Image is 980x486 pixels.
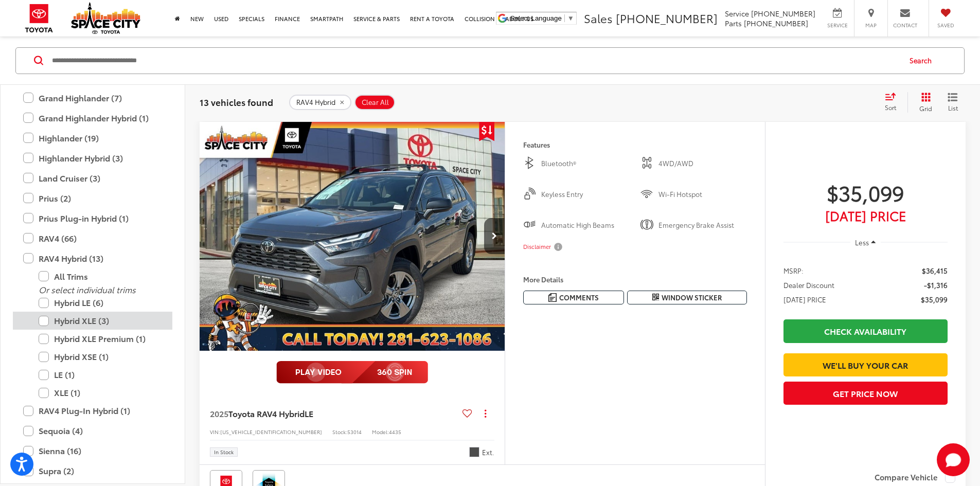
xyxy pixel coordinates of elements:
[479,122,494,141] span: Get Price Drop Alert
[484,218,505,254] button: Next image
[372,428,389,436] span: Model:
[880,92,907,112] button: Select sort value
[39,283,136,295] i: Or select individual trims
[485,409,486,418] span: dropdown dots
[783,382,948,405] button: Get Price Now
[541,158,630,169] span: Bluetooth®
[23,149,162,167] label: Highlander Hybrid (3)
[23,229,162,247] label: RAV4 (66)
[627,291,747,304] button: Window Sticker
[51,48,900,73] input: Search by Make, Model, or Keyword
[210,408,458,419] a: 2025Toyota RAV4 HybridLE
[924,280,948,290] span: -$1,316
[826,22,849,29] span: Service
[199,122,506,352] img: 2025 Toyota RAV4 Hybrid LE
[584,10,613,26] span: Sales
[744,18,808,28] span: [PHONE_NUMBER]
[783,265,804,276] span: MSRP:
[476,404,494,422] button: Actions
[296,98,335,106] span: RAV4 Hybrid
[39,312,162,330] label: Hybrid XLE (3)
[332,428,347,436] span: Stock:
[616,10,718,26] span: [PHONE_NUMBER]
[389,428,401,436] span: 4435
[510,14,562,22] span: Select Language
[564,14,565,22] span: ​
[885,103,896,112] span: Sort
[362,98,389,106] span: Clear All
[855,238,869,247] span: Less
[937,443,970,476] svg: Start Chat
[541,220,630,230] span: Automatic High Beams
[71,2,140,34] img: Space City Toyota
[228,407,305,419] span: Toyota RAV4 Hybrid
[347,428,362,436] span: 53014
[199,122,506,351] div: 2025 Toyota RAV4 Hybrid LE 0
[523,291,624,304] button: Comments
[548,293,557,302] img: Comments
[305,407,313,419] span: LE
[783,179,948,205] span: $35,099
[39,267,162,285] label: All Trims
[23,169,162,187] label: Land Cruiser (3)
[289,94,351,110] button: remove RAV4%20Hybrid
[541,189,630,200] span: Keyless Entry
[567,14,574,22] span: ▼
[23,442,162,460] label: Sienna (16)
[652,293,659,301] i: Window Sticker
[725,18,742,28] span: Parts
[23,88,162,106] label: Grand Highlander (7)
[23,129,162,147] label: Highlander (19)
[39,330,162,348] label: Hybrid XLE Premium (1)
[919,103,932,112] span: Grid
[39,348,162,366] label: Hybrid XSE (1)
[783,319,948,343] a: Check Availability
[658,220,747,230] span: Emergency Brake Assist
[850,233,881,252] button: Less
[23,422,162,440] label: Sequoia (4)
[469,447,479,457] span: Gray
[220,428,322,436] span: [US_VEHICLE_IDENTIFICATION_NUMBER]
[510,14,574,22] a: Select Language​
[751,8,815,19] span: [PHONE_NUMBER]
[23,189,162,207] label: Prius (2)
[523,243,551,251] span: Disclaimer
[907,92,940,112] button: Grid View
[210,428,220,436] span: VIN:
[23,402,162,420] label: RAV4 Plug-In Hybrid (1)
[23,249,162,267] label: RAV4 Hybrid (13)
[523,236,564,258] button: Disclaimer
[662,293,722,302] span: Window Sticker
[900,47,947,73] button: Search
[39,384,162,402] label: XLE (1)
[482,447,494,457] span: Ext.
[214,449,234,455] span: In Stock
[39,294,162,312] label: Hybrid LE (6)
[921,294,948,304] span: $35,099
[893,22,917,29] span: Contact
[937,443,970,476] button: Toggle Chat Window
[23,109,162,127] label: Grand Highlander Hybrid (1)
[658,158,747,169] span: 4WD/AWD
[523,141,747,148] h4: Features
[523,276,747,283] h4: More Details
[934,22,957,29] span: Saved
[23,462,162,480] label: Supra (2)
[922,265,948,276] span: $36,415
[39,366,162,384] label: LE (1)
[354,94,395,110] button: Clear All
[725,8,749,19] span: Service
[783,210,948,221] span: [DATE] Price
[658,189,747,200] span: Wi-Fi Hotspot
[860,22,882,29] span: Map
[199,122,506,351] a: 2025 Toyota RAV4 Hybrid LE2025 Toyota RAV4 Hybrid LE2025 Toyota RAV4 Hybrid LE2025 Toyota RAV4 Hy...
[783,353,948,376] a: We'll Buy Your Car
[210,407,228,419] span: 2025
[783,280,834,290] span: Dealer Discount
[276,361,428,384] img: full motion video
[23,209,162,227] label: Prius Plug-in Hybrid (1)
[948,103,958,112] span: List
[940,92,966,112] button: List View
[875,473,955,483] label: Compare Vehicle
